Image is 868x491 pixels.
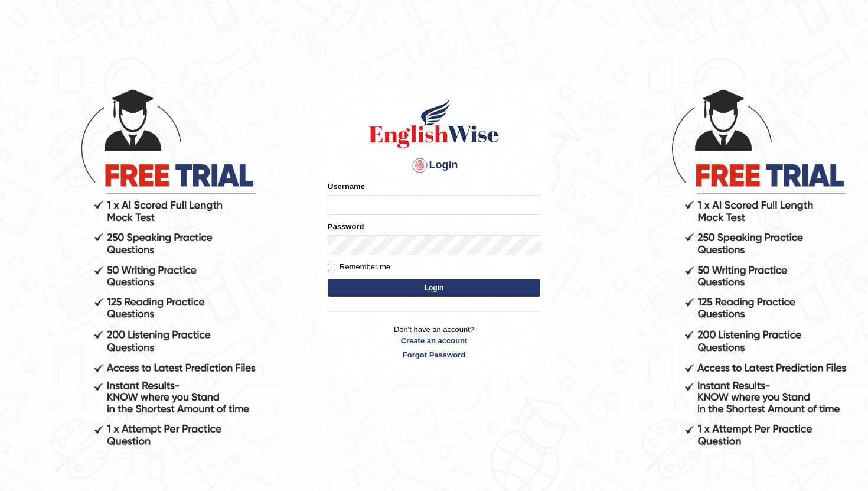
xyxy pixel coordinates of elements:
[328,264,335,271] input: Remember me
[328,261,390,273] label: Remember me
[328,349,540,360] a: Forgot Password
[328,279,540,297] button: Login
[328,181,365,192] label: Username
[328,324,540,360] p: Don't have an account?
[367,97,501,150] img: Logo of English Wise sign in for intelligent practice with AI
[328,221,364,232] label: Password
[328,156,540,175] h4: Login
[328,335,540,346] a: Create an account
